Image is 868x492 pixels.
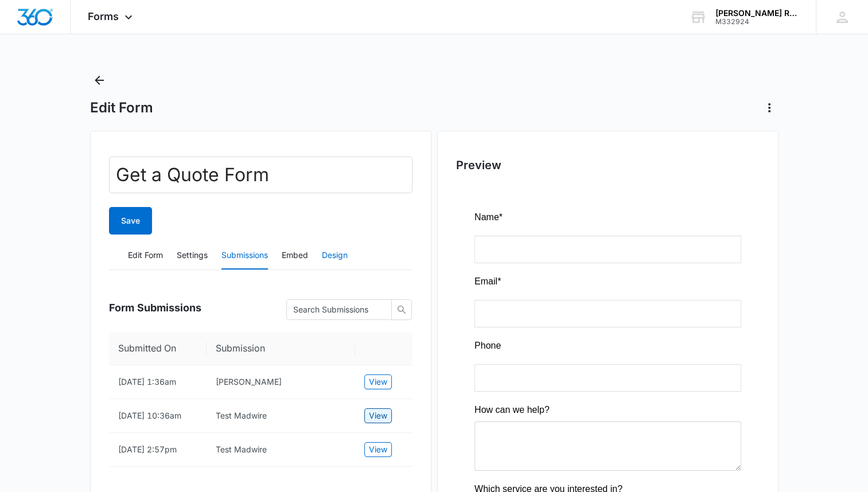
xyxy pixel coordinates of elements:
label: Custom Home Renovations & Repair [11,345,162,359]
td: [DATE] 10:36am [109,399,207,433]
td: Test Madwire [207,433,355,467]
button: Embed [282,242,308,270]
label: General Inquiry [11,364,74,377]
input: Form Name [109,157,412,193]
span: View [369,409,387,422]
td: [DATE] 2:57pm [109,433,207,467]
div: account name [715,9,799,18]
h1: Edit Form [90,99,153,116]
td: [DATE] 1:36am [109,365,207,399]
td: Test Madwire [207,399,355,433]
span: View [369,443,387,456]
button: Actions [760,99,779,117]
span: Submitted On [118,341,189,356]
button: Submissions [221,242,268,270]
button: search [391,299,412,320]
th: Submitted On [109,332,207,365]
button: View [364,408,392,423]
label: New Construction Roofs & Re- Roof [11,309,158,322]
button: Edit Form [128,242,163,270]
button: View [364,442,392,457]
button: Design [322,242,348,270]
div: account id [715,18,799,26]
span: Submit [116,462,150,471]
button: View [364,374,392,389]
h2: Preview [456,157,760,174]
button: Save [109,207,152,235]
label: Custom Home Construction [11,290,124,304]
span: Form Submissions [109,300,201,315]
label: Roof Repair [11,327,60,341]
th: Submission [207,332,355,365]
span: Forms [88,10,119,22]
input: Search Submissions [293,303,376,316]
button: Settings [177,242,208,270]
span: search [392,305,411,314]
td: Elvis leonard [207,365,355,399]
span: View [369,376,387,388]
button: Back [90,71,108,89]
